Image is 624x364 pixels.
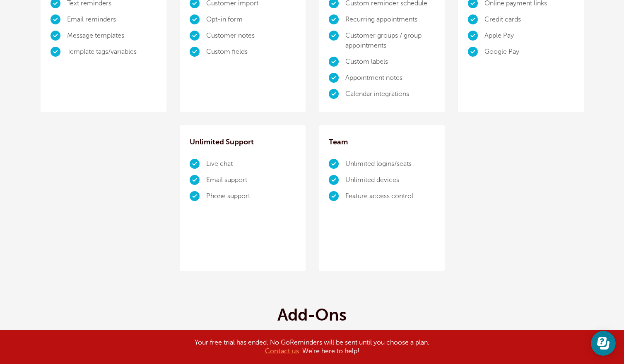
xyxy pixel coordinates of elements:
[345,12,435,28] li: Recurring appointments
[345,172,435,188] li: Unlimited devices
[345,156,435,172] li: Unlimited logins/seats
[484,44,574,60] li: Google Pay
[484,28,574,44] li: Apple Pay
[206,172,296,188] li: Email support
[67,28,157,44] li: Message templates
[484,12,574,28] li: Credit cards
[206,156,296,172] li: Live chat
[265,347,299,355] a: Contact us
[345,70,435,86] li: Appointment notes
[206,44,296,60] li: Custom fields
[345,86,435,102] li: Calendar integrations
[206,188,296,204] li: Phone support
[67,44,157,60] li: Template tags/variables
[190,135,296,148] h3: Unlimited Support
[345,28,435,54] li: Customer groups / group appointments
[277,305,347,325] h2: Add-Ons
[345,188,435,204] li: Feature access control
[591,331,616,356] iframe: Resource center
[206,12,296,28] li: Opt-in form
[206,28,296,44] li: Customer notes
[67,12,157,28] li: Email reminders
[329,135,435,148] h3: Team
[345,54,435,70] li: Custom labels
[105,338,519,356] div: Your free trial has ended. No GoReminders will be sent until you choose a plan. . We're here to h...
